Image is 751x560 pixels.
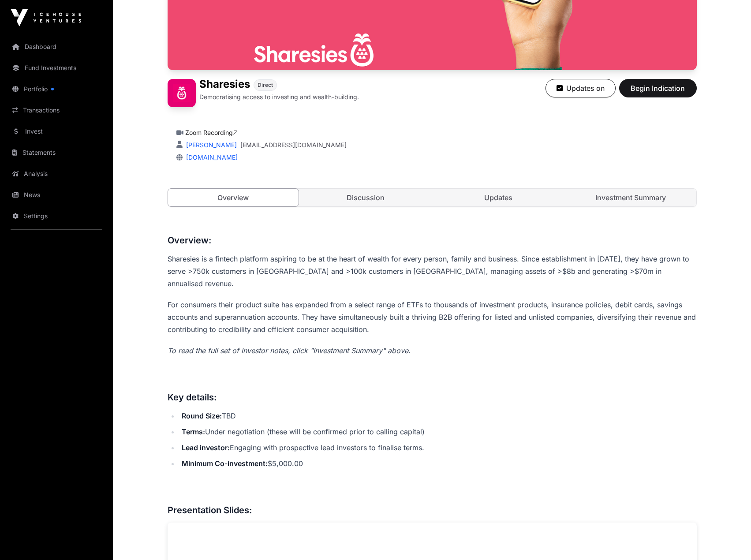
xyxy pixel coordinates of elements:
h3: Presentation Slides: [168,503,697,517]
h3: Overview: [168,233,697,247]
em: To read the full set of investor notes, click "Investment Summary" above. [168,346,411,355]
a: Analysis [7,164,106,183]
a: Statements [7,143,106,162]
a: Fund Investments [7,58,106,78]
li: Under negotiation (these will be confirmed prior to calling capital) [179,426,697,438]
img: Icehouse Ventures Logo [11,9,81,26]
a: Discussion [300,189,431,206]
a: [EMAIL_ADDRESS][DOMAIN_NAME] [240,141,347,149]
a: Zoom Recording [185,129,238,136]
h1: Sharesies [199,79,250,91]
a: Dashboard [7,37,106,56]
strong: : [228,443,230,452]
a: Transactions [7,101,106,120]
a: Portfolio [7,79,106,99]
a: Begin Indication [619,88,697,97]
iframe: Chat Widget [707,518,751,560]
a: Investment Summary [565,189,696,206]
li: TBD [179,410,697,422]
button: Updates on [546,79,616,97]
a: Invest [7,122,106,141]
strong: Minimum Co-investment: [182,459,268,468]
span: Begin Indication [630,83,686,93]
li: $5,000.00 [179,457,697,470]
h3: Key details: [168,390,697,404]
a: Updates [433,189,564,206]
a: News [7,185,106,205]
p: Sharesies is a fintech platform aspiring to be at the heart of wealth for every person, family an... [168,253,697,290]
span: Direct [258,82,273,89]
strong: Terms: [182,427,205,436]
img: Sharesies [168,79,196,107]
p: Democratising access to investing and wealth-building. [199,93,359,101]
a: [PERSON_NAME] [184,141,237,149]
button: Begin Indication [619,79,697,97]
strong: Lead investor [182,443,228,452]
a: Overview [168,188,299,207]
a: [DOMAIN_NAME] [183,153,238,161]
a: Settings [7,206,106,226]
strong: Round Size: [182,411,222,420]
li: Engaging with prospective lead investors to finalise terms. [179,441,697,454]
nav: Tabs [168,189,696,206]
p: For consumers their product suite has expanded from a select range of ETFs to thousands of invest... [168,299,697,336]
